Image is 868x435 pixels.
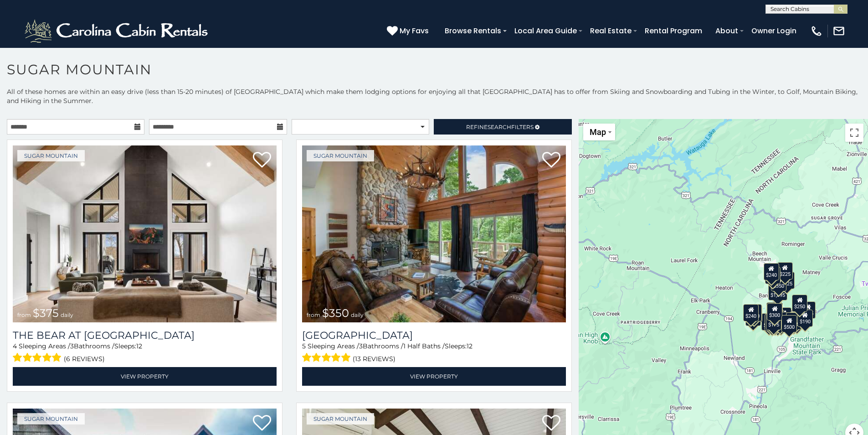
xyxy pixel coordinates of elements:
h3: The Bear At Sugar Mountain [13,329,277,342]
span: (13 reviews) [353,353,395,365]
a: Sugar Mountain [17,150,85,161]
span: Map [590,127,606,137]
a: Browse Rentals [440,23,506,39]
span: My Favs [400,25,429,36]
span: 5 [302,342,306,350]
img: White-1-2.png [23,17,212,45]
img: Grouse Moor Lodge [302,145,566,322]
div: Sleeping Areas / Bathrooms / Sleeps: [302,342,566,365]
a: View Property [13,367,277,386]
span: daily [61,311,73,318]
a: Add to favorites [542,414,560,433]
img: mail-regular-white.png [832,25,845,37]
div: $125 [780,272,795,289]
span: Search [488,124,511,130]
span: 12 [467,342,473,350]
div: $200 [776,307,792,325]
a: Add to favorites [542,151,560,170]
a: Sugar Mountain [307,150,374,161]
span: 3 [70,342,74,350]
a: About [711,23,743,39]
a: The Bear At [GEOGRAPHIC_DATA] [13,329,277,342]
a: Rental Program [640,23,707,39]
button: Change map style [583,124,615,140]
a: Local Area Guide [510,23,581,39]
a: Real Estate [586,23,636,39]
div: $300 [767,303,783,321]
img: The Bear At Sugar Mountain [13,145,277,322]
span: 4 [13,342,17,350]
span: (6 reviews) [64,353,105,365]
a: The Bear At Sugar Mountain from $375 daily [13,145,277,322]
span: 3 [359,342,363,350]
div: $155 [765,314,780,331]
div: $225 [777,262,793,280]
h3: Grouse Moor Lodge [302,329,566,342]
span: $350 [322,306,349,320]
div: $500 [782,315,797,332]
a: RefineSearchFilters [434,119,571,135]
span: 12 [136,342,142,350]
span: $375 [33,306,59,320]
a: My Favs [387,25,431,37]
div: $175 [766,313,782,330]
span: Refine Filters [466,124,534,130]
a: Add to favorites [253,414,271,433]
div: $155 [801,301,816,319]
a: Sugar Mountain [307,413,374,425]
a: [GEOGRAPHIC_DATA] [302,329,566,342]
a: Grouse Moor Lodge from $350 daily [302,145,566,322]
span: daily [351,311,364,318]
a: Add to favorites [253,151,271,170]
div: $1,095 [769,283,788,300]
div: $190 [767,302,782,320]
a: View Property [302,367,566,386]
a: Sugar Mountain [17,413,85,425]
div: $250 [792,295,808,312]
img: phone-regular-white.png [810,25,823,37]
div: $240 [744,304,759,321]
span: from [307,311,320,318]
div: $190 [797,310,813,327]
span: 1 Half Baths / [403,342,445,350]
div: Sleeping Areas / Bathrooms / Sleeps: [13,342,277,365]
div: $240 [764,263,779,280]
span: from [17,311,31,318]
button: Toggle fullscreen view [845,124,863,142]
div: $195 [786,312,802,330]
a: Owner Login [747,23,801,39]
